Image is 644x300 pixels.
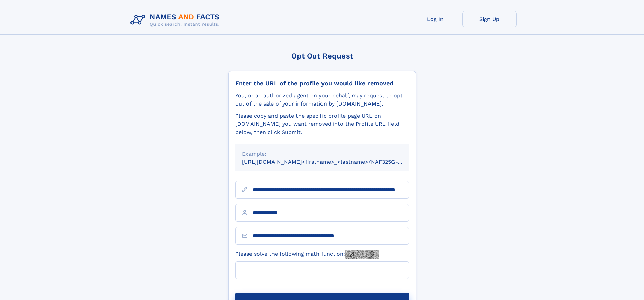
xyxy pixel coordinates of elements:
[228,52,416,60] div: Opt Out Request
[242,159,422,165] small: [URL][DOMAIN_NAME]<firstname>_<lastname>/NAF325G-xxxxxxxx
[408,11,462,27] a: Log In
[462,11,517,27] a: Sign Up
[242,150,402,158] div: Example:
[128,11,225,29] img: Logo Names and Facts
[235,79,409,87] div: Enter the URL of the profile you would like removed
[235,112,409,136] div: Please copy and paste the specific profile page URL on [DOMAIN_NAME] you want removed into the Pr...
[235,92,409,108] div: You, or an authorized agent on your behalf, may request to opt-out of the sale of your informatio...
[235,250,379,259] label: Please solve the following math function:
